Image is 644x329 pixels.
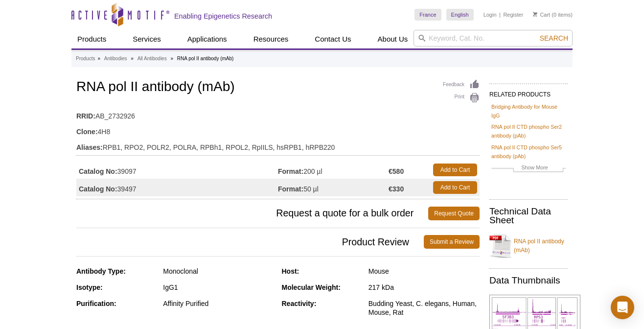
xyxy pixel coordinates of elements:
[491,163,566,174] a: Show More
[428,207,480,220] a: Request Quote
[76,143,103,152] strong: Aliases:
[424,235,480,249] a: Submit a Review
[278,179,389,196] td: 50 µl
[414,9,441,21] a: France
[79,167,117,176] strong: Catalog No:
[76,283,103,291] strong: Isotype:
[537,34,571,43] button: Search
[163,283,274,292] div: IgG1
[76,267,126,275] strong: Antibody Type:
[489,207,568,225] h2: Technical Data Sheet
[131,56,134,61] li: »
[248,30,295,48] a: Resources
[491,102,566,120] a: Bridging Antibody for Mouse IgG
[443,79,480,90] a: Feedback
[71,30,112,48] a: Products
[76,207,428,220] span: Request a quote for a bulk order
[368,267,480,276] div: Mouse
[443,93,480,103] a: Print
[489,231,568,260] a: RNA pol II antibody (mAb)
[76,161,278,179] td: 39097
[104,54,127,63] a: Antibodies
[278,161,389,179] td: 200 µl
[138,54,167,63] a: All Antibodies
[446,9,474,21] a: English
[163,267,274,276] div: Monoclonal
[79,185,117,193] strong: Catalog No:
[389,167,404,176] strong: €580
[76,235,424,249] span: Product Review
[533,11,550,18] a: Cart
[76,106,480,121] td: AB_2732926
[177,56,234,61] li: RNA pol II antibody (mAb)
[489,276,568,285] h2: Data Thumbnails
[368,283,480,292] div: 217 kDa
[76,112,95,120] strong: RRID:
[414,30,573,47] input: Keyword, Cat. No.
[433,164,477,176] a: Add to Cart
[533,9,573,21] li: (0 items)
[282,267,299,275] strong: Host:
[97,56,100,61] li: »
[389,185,404,193] strong: €330
[127,30,167,48] a: Services
[76,54,95,63] a: Products
[170,56,173,61] li: »
[76,179,278,196] td: 39497
[174,12,272,21] h2: Enabling Epigenetics Research
[533,12,537,17] img: Your Cart
[278,185,303,193] strong: Format:
[278,167,303,176] strong: Format:
[503,11,523,18] a: Register
[76,121,480,137] td: 4H8
[540,34,568,42] span: Search
[282,283,341,291] strong: Molecular Weight:
[499,9,501,21] li: |
[483,11,497,18] a: Login
[489,83,568,101] h2: RELATED PRODUCTS
[491,122,566,140] a: RNA pol II CTD phospho Ser2 antibody (pAb)
[182,30,233,48] a: Applications
[76,127,98,136] strong: Clone:
[372,30,414,48] a: About Us
[491,143,566,161] a: RNA pol II CTD phospho Ser5 antibody (pAb)
[163,299,274,308] div: Affinity Purified
[76,300,116,307] strong: Purification:
[368,299,480,317] div: Budding Yeast, C. elegans, Human, Mouse, Rat
[611,296,634,319] div: Open Intercom Messenger
[309,30,357,48] a: Contact Us
[76,137,480,153] td: RPB1, RPO2, POLR2, POLRA, RPBh1, RPOL2, RpIILS, hsRPB1, hRPB220
[282,300,317,307] strong: Reactivity:
[76,79,480,96] h1: RNA pol II antibody (mAb)
[433,181,477,194] a: Add to Cart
